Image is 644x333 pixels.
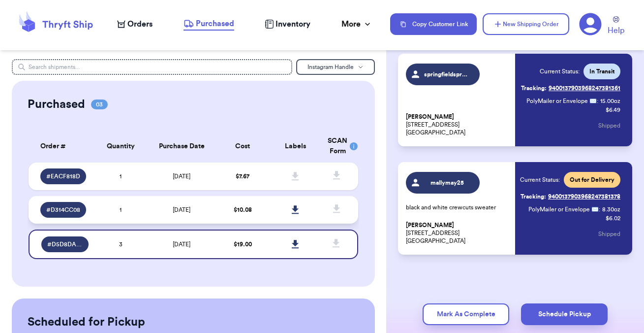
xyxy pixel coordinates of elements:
button: New Shipping Order [483,13,569,35]
span: [DATE] [173,241,190,247]
span: Current Status: [540,67,580,75]
button: Shipped [598,223,620,245]
span: $ 19.00 [234,241,252,247]
span: Help [608,25,624,36]
span: : [599,205,600,213]
span: 1 [120,207,122,213]
h2: Purchased [28,97,85,112]
th: Cost [216,130,269,163]
span: [PERSON_NAME] [406,222,454,229]
p: $ 6.02 [606,214,620,222]
span: Inventory [276,18,310,30]
button: Copy Customer Link [390,13,477,35]
button: Schedule Pickup [521,303,608,325]
span: PolyMailer or Envelope ✉️ [528,206,599,212]
span: $ 7.67 [236,173,249,179]
span: PolyMailer or Envelope ✉️ [526,98,597,104]
span: # D5D8DAF8 [47,240,83,248]
span: Tracking: [521,84,547,92]
button: Shipped [598,115,620,136]
span: Orders [127,18,153,30]
span: Instagram Handle [307,64,354,70]
span: $ 10.08 [234,207,252,213]
span: Tracking: [521,193,546,200]
span: 03 [91,100,108,109]
span: [DATE] [173,173,190,179]
a: Tracking:9400137903968247381378 [521,189,620,204]
span: 8.30 oz [602,205,620,213]
h2: Scheduled for Pickup [28,314,145,330]
span: Purchased [196,18,234,30]
div: SCAN Form [328,136,346,157]
span: springfieldsprouts [424,70,471,78]
div: More [341,18,372,30]
p: black and white crewcuts sweater [406,203,509,211]
a: Orders [117,18,153,30]
span: 15.00 oz [600,97,620,105]
a: Help [608,16,624,36]
th: Purchase Date [147,130,216,163]
p: [STREET_ADDRESS] [GEOGRAPHIC_DATA] [406,113,509,136]
span: # D314CC08 [46,206,80,214]
p: [STREET_ADDRESS] [GEOGRAPHIC_DATA] [406,221,509,245]
span: # EACF818D [46,172,80,180]
span: [DATE] [173,207,190,213]
span: Out for Delivery [570,176,614,184]
a: Tracking:9400137903968247381361 [521,80,620,96]
button: Mark As Complete [423,303,509,325]
span: Current Status: [520,176,560,184]
th: Labels [269,130,322,163]
th: Quantity [94,130,147,163]
span: In Transit [589,67,614,75]
a: Purchased [184,18,234,31]
span: 1 [120,173,122,179]
th: Order # [29,130,94,163]
a: Inventory [265,18,310,30]
span: mallymay25 [424,179,471,187]
span: [PERSON_NAME] [406,113,454,121]
p: $ 6.49 [606,106,620,114]
input: Search shipments... [12,59,292,75]
button: Instagram Handle [296,59,375,75]
span: 3 [119,241,123,247]
span: : [597,97,598,105]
